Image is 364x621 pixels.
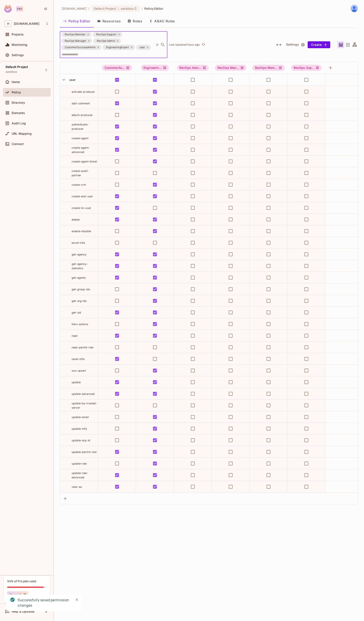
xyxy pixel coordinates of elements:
li: / [88,6,89,11]
span: RevOps Support [94,32,119,37]
span: H [5,20,12,27]
span: the active workspace [62,6,87,11]
span: create-hc-user [72,206,91,210]
span: Click to refresh data [200,42,206,47]
button: Clear [154,42,160,48]
span: authenticate-producer [72,123,89,130]
div: RevOps Sup... [291,65,322,71]
span: user [137,45,148,49]
span: RevOps Member [252,65,285,71]
span: update-mfa [72,427,87,430]
div: RevOps Adm... [177,65,209,71]
span: get-group-ids [72,288,90,291]
span: create-agent-ticket [72,160,97,163]
span: Projects [12,33,24,36]
span: create-end-user [72,195,93,198]
span: read-permit-role [72,346,93,349]
div: Engineerin... [141,65,169,71]
span: read [72,334,78,337]
span: delete [72,218,80,221]
span: update [72,381,81,384]
button: Settings [284,41,306,48]
span: view-as [72,485,82,488]
img: SReyMgAAAABJRU5ErkJggg== [4,5,12,13]
button: Resources [94,16,124,26]
div: user [136,45,151,50]
span: : [118,7,119,10]
span: EngineeringExpert [141,65,169,71]
span: Workspace: honeycombinsurance.com [14,22,39,25]
span: enable-disable [72,230,91,233]
span: RevOps Admin [177,65,209,71]
span: sandbox [6,70,17,74]
div: RevOps Man... [215,65,246,71]
button: Create [308,41,330,48]
button: ABAC Rules [146,16,179,26]
span: add-comment [72,102,90,105]
span: get-org-ids [72,299,87,303]
span: get-agency-statistics [72,262,88,270]
span: RevOps Admin [94,39,118,43]
span: Connect [12,142,24,146]
span: Default Project [6,65,28,69]
span: links-actions [72,323,88,326]
span: create-audit-partner [72,169,89,177]
div: CustomerSu... [102,65,132,71]
span: EngineeringExpert [103,45,132,49]
span: Audit Log [12,122,26,125]
span: update-role-advanced [72,471,88,479]
span: update-org-id [72,439,90,442]
div: RevOps Manager [61,38,92,43]
span: refresh [202,43,205,47]
span: get-uid [72,311,81,314]
span: RevOps Member [62,32,88,37]
span: get-agents [72,276,86,279]
button: Policy Editor [60,16,94,26]
span: user [68,78,76,82]
span: Settings [12,53,24,57]
span: CustomerSuccessAdmin [102,65,132,71]
span: update-permit-role [72,450,97,454]
li: / [142,6,143,11]
span: create-crm [72,183,86,186]
span: update-by-trusted-server [72,402,97,409]
img: dor@honeycombinsurance.com [351,5,358,12]
span: attach-producer [72,113,93,117]
span: enroll-mfa [72,241,85,244]
span: sso-upsert [72,369,86,372]
button: Roles [124,16,146,26]
span: update-advanced [72,392,95,395]
span: Elements [12,111,25,115]
span: Default Project [94,6,116,11]
span: Monitoring [12,43,28,46]
div: Successfully saved permission changes [18,597,70,608]
span: CustomerSuccessAdmin [62,45,98,49]
span: URL Mapping [12,132,32,135]
span: Policy Editor [144,6,163,11]
span: RevOps Manager [62,39,89,43]
span: get-agency [72,253,87,256]
span: Home [12,80,20,84]
span: update-role [72,462,87,465]
span: sandbox [121,6,134,11]
span: create-agent [72,137,88,140]
span: Directory [12,101,25,104]
p: Last Updated 1 hour ago [169,43,200,46]
div: RevOps Mem... [252,65,285,71]
span: reset-mfa [72,357,85,361]
div: EngineeringExpert [103,45,135,50]
span: activate-producer [72,90,95,93]
div: 94% of Pro plan used [7,579,36,583]
button: Open [160,42,166,48]
span: Policy [12,91,21,94]
button: Close [74,596,80,603]
div: Pro [16,6,23,11]
span: RevOps Support [291,65,322,71]
span: create-agent-advanced [72,146,90,154]
span: RevOps Manager [215,65,246,71]
span: update-email [72,416,89,419]
div: CustomerSuccessAdmin [61,45,101,50]
div: RevOps Admin [93,38,121,43]
button: refresh [201,42,206,47]
div: RevOps Member [61,32,91,37]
